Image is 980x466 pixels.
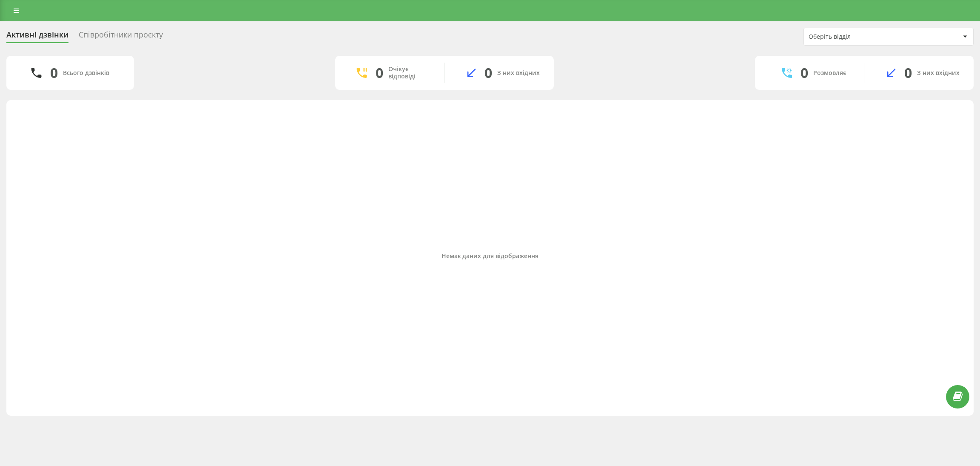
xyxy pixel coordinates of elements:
div: З них вхідних [917,69,960,77]
div: Оберіть відділ [809,33,910,40]
div: 0 [50,65,58,81]
div: Активні дзвінки [6,30,68,43]
div: Всього дзвінків [63,69,109,77]
div: Співробітники проєкту [79,30,163,43]
div: З них вхідних [497,69,540,77]
div: Очікує відповіді [388,66,431,80]
div: 0 [484,65,492,81]
div: Немає даних для відображення [13,252,967,259]
div: 0 [376,65,383,81]
div: Розмовляє [813,69,846,77]
div: 0 [801,65,808,81]
div: 0 [904,65,912,81]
